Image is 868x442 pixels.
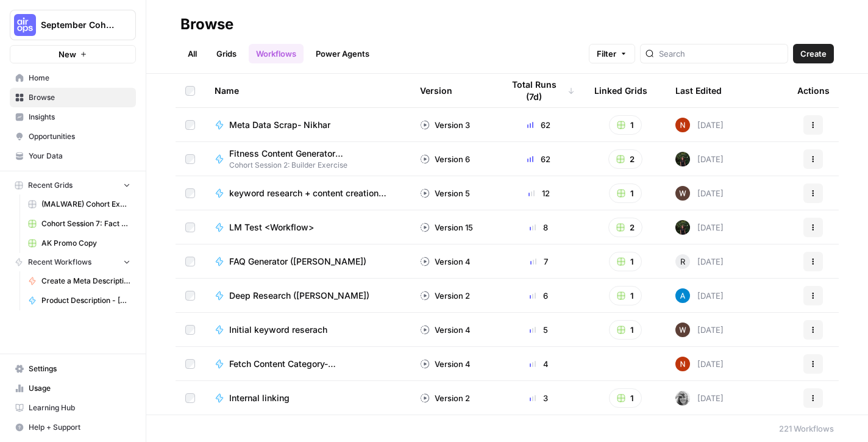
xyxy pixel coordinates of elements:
[420,187,470,199] div: Version 5
[503,221,575,233] div: 8
[180,15,233,34] div: Browse
[10,379,136,398] a: Usage
[28,180,73,191] span: Recent Grids
[29,131,130,142] span: Opportunities
[503,324,575,336] div: 5
[29,73,130,84] span: Home
[10,88,136,107] a: Browse
[797,74,830,107] div: Actions
[420,392,470,404] div: Version 2
[608,218,642,237] button: 2
[597,48,616,60] span: Filter
[41,19,115,31] span: September Cohort
[420,119,470,131] div: Version 3
[23,214,136,233] a: Cohort Session 7: Fact Checking and QA
[420,324,471,336] div: Version 4
[609,115,642,135] button: 1
[28,257,91,268] span: Recent Workflows
[420,290,470,302] div: Version 2
[675,152,724,166] div: [DATE]
[675,220,690,235] img: k4mb3wfmxkkgbto4d7hszpobafmc
[675,74,722,107] div: Last Edited
[41,276,130,287] span: Create a Meta Description ([PERSON_NAME])
[503,290,575,302] div: 6
[215,119,400,131] a: Meta Data Scrap- Nikhar
[675,357,724,371] div: [DATE]
[249,44,304,63] a: Workflows
[589,44,635,63] button: Filter
[675,186,690,201] img: rbni5xk9si5sg26zymgzm0e69vdu
[10,107,136,127] a: Insights
[420,74,452,107] div: Version
[10,10,136,40] button: Workspace: September Cohort
[229,187,391,199] span: keyword research + content creation workflow
[215,392,400,404] a: Internal linking
[229,392,290,404] span: Internal linking
[29,383,130,394] span: Usage
[215,74,400,107] div: Name
[420,358,471,370] div: Version 4
[10,68,136,88] a: Home
[503,153,575,165] div: 62
[29,422,130,433] span: Help + Support
[779,422,834,435] div: 221 Workflows
[675,288,724,303] div: [DATE]
[675,391,690,405] img: c9e8hiuxnr8euw8dmetz6iwl96c7
[29,92,130,103] span: Browse
[503,392,575,404] div: 3
[503,119,575,131] div: 62
[209,44,244,63] a: Grids
[229,148,391,160] span: Fitness Content Generator ([PERSON_NAME])
[675,254,724,269] div: [DATE]
[10,176,136,194] button: Recent Grids
[659,48,783,60] input: Search
[675,118,690,132] img: 4fp16ll1l9r167b2opck15oawpi4
[675,391,724,405] div: [DATE]
[675,186,724,201] div: [DATE]
[675,357,690,371] img: 4fp16ll1l9r167b2opck15oawpi4
[215,255,400,268] a: FAQ Generator ([PERSON_NAME])
[41,238,130,249] span: AK Promo Copy
[10,146,136,166] a: Your Data
[609,388,642,408] button: 1
[10,398,136,418] a: Learning Hub
[10,359,136,379] a: Settings
[41,199,130,210] span: (MALWARE) Cohort Example: Keyword -> Outline -> Article (KO)
[29,402,130,413] span: Learning Hub
[503,358,575,370] div: 4
[675,288,690,303] img: o3cqybgnmipr355j8nz4zpq1mc6x
[594,74,647,107] div: Linked Grids
[503,74,575,107] div: Total Runs (7d)
[23,194,136,214] a: (MALWARE) Cohort Example: Keyword -> Outline -> Article (KO)
[23,291,136,310] a: Product Description - [PERSON_NAME]
[800,48,827,60] span: Create
[675,152,690,166] img: k4mb3wfmxkkgbto4d7hszpobafmc
[23,271,136,291] a: Create a Meta Description ([PERSON_NAME])
[420,221,473,233] div: Version 15
[420,255,471,268] div: Version 4
[793,44,834,63] button: Create
[41,295,130,306] span: Product Description - [PERSON_NAME]
[609,184,642,203] button: 1
[675,323,690,337] img: rbni5xk9si5sg26zymgzm0e69vdu
[10,127,136,146] a: Opportunities
[675,323,724,337] div: [DATE]
[609,252,642,271] button: 1
[680,255,685,268] span: R
[41,218,130,229] span: Cohort Session 7: Fact Checking and QA
[675,220,724,235] div: [DATE]
[10,418,136,437] button: Help + Support
[10,253,136,271] button: Recent Workflows
[229,221,314,233] span: LM Test <Workflow>
[29,363,130,374] span: Settings
[609,286,642,305] button: 1
[23,233,136,253] a: AK Promo Copy
[229,358,391,370] span: Fetch Content Category- [GEOGRAPHIC_DATA]
[180,44,204,63] a: All
[59,48,76,60] span: New
[215,221,400,233] a: LM Test <Workflow>
[215,358,400,370] a: Fetch Content Category- [GEOGRAPHIC_DATA]
[229,255,366,268] span: FAQ Generator ([PERSON_NAME])
[215,290,400,302] a: Deep Research ([PERSON_NAME])
[675,118,724,132] div: [DATE]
